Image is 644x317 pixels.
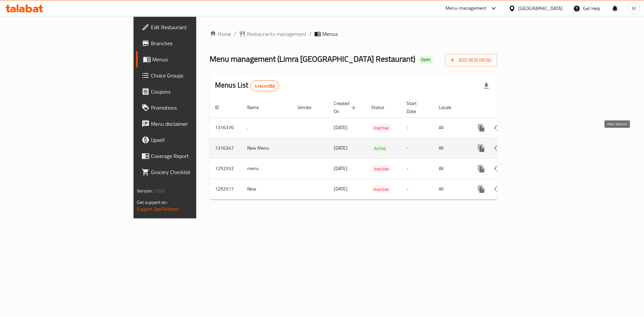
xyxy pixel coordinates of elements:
[152,55,236,63] span: Menus
[401,117,433,138] td: -
[136,148,241,164] a: Coverage Report
[151,136,236,144] span: Upsell
[371,165,391,173] div: Inactive
[151,104,236,112] span: Promotions
[309,30,312,38] li: /
[322,30,338,38] span: Menus
[136,84,241,100] a: Coupons
[151,168,236,176] span: Grocery Checklist
[136,132,241,148] a: Upsell
[137,205,179,213] a: Support.OpsPlatform
[154,187,165,195] span: 1.0.0
[334,123,347,132] span: [DATE]
[151,23,236,31] span: Edit Restaurant
[137,198,168,207] span: Get support on:
[371,124,391,132] span: Inactive
[371,185,391,193] div: Inactive
[407,99,425,115] span: Start Date
[401,179,433,199] td: -
[433,138,468,158] td: All
[433,179,468,199] td: All
[136,100,241,116] a: Promotions
[478,78,494,94] div: Export file
[489,140,505,156] button: Change Status
[418,56,433,64] div: Open
[371,103,393,111] span: Status
[247,30,307,38] span: Restaurants management
[433,158,468,179] td: All
[473,140,489,156] button: more
[210,30,497,38] nav: breadcrumb
[468,97,543,118] th: Actions
[371,165,391,173] span: Inactive
[371,124,391,132] div: Inactive
[371,144,388,152] div: Active
[136,116,241,132] a: Menu disclaimer
[418,57,433,62] span: Open
[247,103,268,111] span: Name
[250,81,279,91] div: Total records count
[215,103,228,111] span: ID
[371,145,388,152] span: Active
[445,54,497,66] button: Add New Menu
[473,161,489,177] button: more
[445,4,487,12] div: Menu-management
[151,39,236,47] span: Branches
[473,120,489,136] button: more
[136,19,241,35] a: Edit Restaurant
[334,164,347,173] span: [DATE]
[401,158,433,179] td: -
[239,30,307,38] a: Restaurants management
[251,83,279,89] span: 4 record(s)
[137,187,153,195] span: Version:
[632,5,636,12] span: M
[489,181,505,197] button: Change Status
[518,5,562,12] div: [GEOGRAPHIC_DATA]
[136,164,241,180] a: Grocery Checklist
[210,97,543,200] table: enhanced table
[136,35,241,51] a: Branches
[439,103,460,111] span: Locale
[215,80,279,91] h2: Menus List
[371,186,391,193] span: Inactive
[473,181,489,197] button: more
[210,51,415,66] span: Menu management ( Limra [GEOGRAPHIC_DATA] Restaurant )
[298,103,320,111] span: Vendor
[334,144,347,152] span: [DATE]
[242,158,292,179] td: menu
[450,56,492,64] span: Add New Menu
[433,117,468,138] td: All
[151,152,236,160] span: Coverage Report
[151,88,236,96] span: Coupons
[334,184,347,193] span: [DATE]
[242,138,292,158] td: New Menu
[151,120,236,128] span: Menu disclaimer
[242,117,292,138] td: .
[334,99,358,115] span: Created On
[151,71,236,80] span: Choice Groups
[242,179,292,199] td: New
[136,67,241,84] a: Choice Groups
[136,51,241,67] a: Menus
[401,138,433,158] td: -
[489,120,505,136] button: Change Status
[489,161,505,177] button: Change Status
